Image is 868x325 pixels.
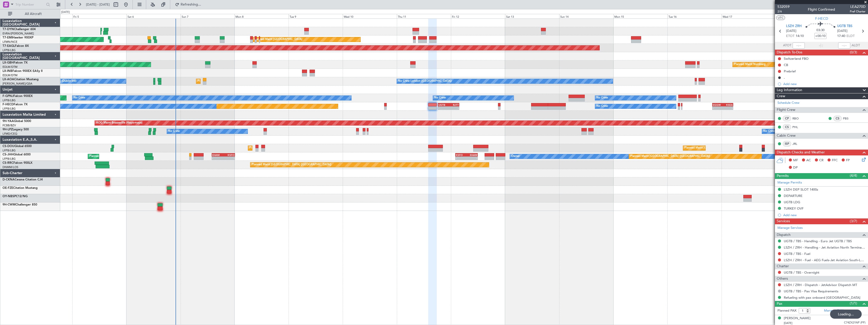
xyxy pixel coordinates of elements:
div: CS [833,116,842,121]
div: Add new [783,213,865,217]
a: F-HECDFalcon 7X [3,103,28,106]
a: LSZH / ZRH - Handling - Jet Aviation North Terminal LSZH / ZRH [784,245,865,250]
a: UGTB / TBS - Handling - Euro Jet UGTB / TBS [784,239,852,243]
div: Switzerland FBO [784,56,809,61]
a: CS-RRCFalcon 900LX [3,161,32,165]
a: LFMD/CEQ [3,132,17,136]
div: CB [784,63,788,67]
div: No Crew London ([GEOGRAPHIC_DATA]) [398,77,452,85]
div: Fri 5 [72,14,126,18]
div: Tue 9 [289,14,343,18]
span: CS-RRC [3,161,13,165]
a: LX-GBHFalcon 7X [3,61,28,64]
span: Refreshing... [180,3,202,6]
a: CS-DOUGlobal 6500 [3,145,32,148]
div: Thu 11 [397,14,451,18]
span: MF [793,158,798,163]
div: CP [783,116,791,121]
a: LFPB/LBG [3,98,16,102]
a: [PERSON_NAME]/QSA [3,82,32,86]
span: 2/6 [777,9,790,14]
span: Crew [777,93,785,99]
div: - [438,107,449,110]
div: Flight Confirmed [808,7,835,12]
div: Planned Maint [GEOGRAPHIC_DATA] [254,36,302,43]
a: LFMN/NCE [3,40,17,44]
span: C74ZX21NP (PP) [844,321,865,325]
a: EDLW/DTM [3,73,17,77]
div: KSFO [456,153,466,156]
span: 532059 [777,4,790,9]
span: CS-DOU [3,145,14,148]
span: OE-FZE [3,187,13,190]
div: Mon 8 [234,14,289,18]
span: F-GPNJ [3,95,13,98]
div: KSFO [223,153,234,156]
span: UGTB TBS [837,24,852,29]
span: (0/3) [850,50,857,55]
div: UGTB LDG [784,200,800,204]
div: [DATE] [61,10,70,14]
span: All Aircraft [13,12,53,16]
div: No Crew [74,94,85,102]
span: ALDT [852,43,860,48]
span: CR [819,158,823,163]
div: EGGW [713,103,723,106]
a: CS-JHHGlobal 6000 [3,153,31,156]
span: AC [806,158,811,163]
div: No Crew [434,94,446,102]
span: F-HECD [815,16,828,21]
a: LSZH / ZRH - Dispatch - JetAdvisor Dispatch MT [784,283,857,287]
span: 14:10 [796,34,804,39]
a: DNMM/LOS [3,165,18,169]
a: LX-AOACitation Mustang [3,78,39,81]
span: ELDT [847,34,855,39]
span: T7-EAGL [3,45,15,48]
a: F-GPNJFalcon 900EX [3,95,33,98]
div: EHAM [466,153,477,156]
div: Planned Maint [GEOGRAPHIC_DATA] ([GEOGRAPHIC_DATA]) [198,77,277,85]
div: - [723,107,732,110]
span: Dispatch To-Dos [777,50,802,55]
span: ETOT [786,34,794,39]
a: Manage Permits [777,180,802,185]
span: D-CKNA [3,178,15,181]
a: D-CKNACessna Citation CJ4 [3,178,43,181]
div: Tue 16 [667,14,722,18]
a: Refueling with pax onboard [GEOGRAPHIC_DATA] [784,295,860,300]
a: OY-NBSPC12/NG [3,195,28,198]
a: UGTB / TBS - Fuel [784,252,810,256]
div: Loading... [830,310,862,319]
span: OY-NBS [3,195,14,198]
div: KSEA [723,103,732,106]
div: UGTB [438,103,449,106]
div: - [713,107,723,110]
div: No Crew [596,103,608,110]
span: LX-AOA [3,78,14,81]
div: ISP [783,141,791,147]
span: (4/4) [850,173,857,178]
a: T7-DYNChallenger 604 [3,28,36,31]
a: LFPB/LBG [3,48,16,52]
div: Planned Maint [GEOGRAPHIC_DATA] ([GEOGRAPHIC_DATA]) [630,153,710,160]
span: FFC [832,158,838,163]
a: 9H-LPZLegacy 500 [3,128,29,131]
div: Add new [783,82,865,86]
a: T7-EAGLFalcon 8X [3,45,29,48]
div: Sun 7 [181,14,235,18]
a: Schedule Crew [777,100,799,106]
div: Fri 12 [451,14,505,18]
a: T7-EMIHawker 900XP [3,36,33,39]
div: AOG Maint Brazzaville (Maya-maya) [96,119,142,127]
span: Permits [777,173,789,179]
span: Pax [777,301,782,307]
span: FP [846,158,850,163]
a: JRL [792,141,804,146]
div: - [466,157,477,160]
span: Cabin Crew [777,133,796,139]
div: [PERSON_NAME] [784,316,811,321]
span: [DATE] - [DATE] [86,2,110,7]
a: RBO [792,116,804,121]
span: Services [777,218,790,224]
span: Leg Information [777,87,802,93]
